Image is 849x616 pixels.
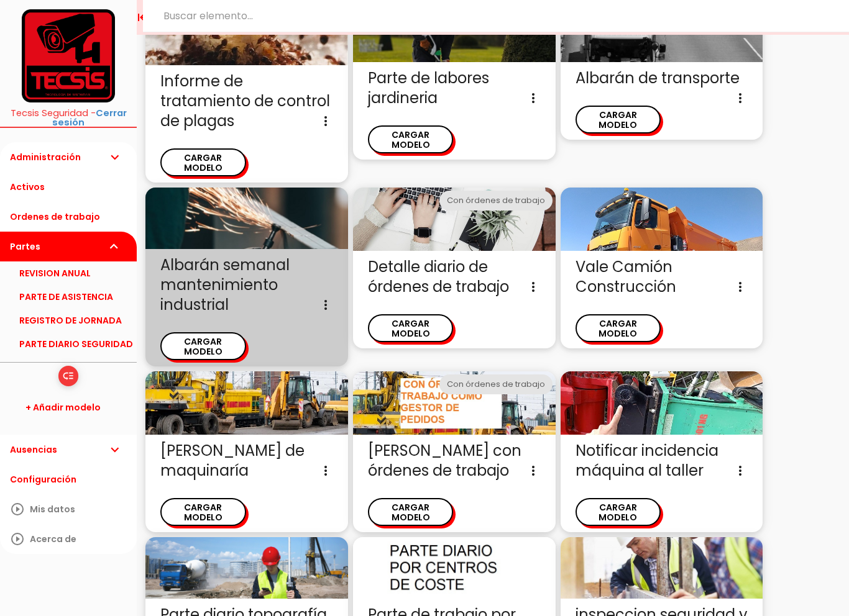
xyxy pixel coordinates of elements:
[526,461,541,481] i: more_vert
[576,498,661,526] button: CARGAR MODELO
[58,366,78,386] a: low_priority
[160,148,246,176] button: CARGAR MODELO
[107,435,122,464] i: expand_more
[368,257,541,297] span: Detalle diario de órdenes de trabajo
[368,314,454,342] button: CARGAR MODELO
[353,188,556,251] img: modelo-itcons.jpg
[160,255,333,315] span: Albarán semanal mantenimiento industrial
[145,371,348,435] img: alquiler_maquinaria_construccion.jpg
[318,461,333,481] i: more_vert
[62,366,74,386] i: low_priority
[733,461,748,481] i: more_vert
[561,537,763,599] img: riesgos.jpg
[160,332,246,360] button: CARGAR MODELO
[160,441,333,481] span: [PERSON_NAME] de maquinaría
[318,111,333,131] i: more_vert
[576,441,748,481] span: Notificar incidencia máquina al taller
[576,257,748,297] span: Vale Camión Construcción
[107,142,122,172] i: expand_more
[52,107,127,129] a: Cerrar sesión
[561,188,763,251] img: camion.jpg
[160,71,333,131] span: Informe de tratamiento de control de plagas
[561,371,763,435] img: notificar_incidencia.jpg
[526,277,541,297] i: more_vert
[526,88,541,108] i: more_vert
[368,125,454,153] button: CARGAR MODELO
[318,295,333,315] i: more_vert
[107,232,122,261] i: expand_more
[576,106,661,134] button: CARGAR MODELO
[368,441,541,481] span: [PERSON_NAME] con órdenes de trabajo
[145,537,348,599] img: topografia.png
[576,68,748,88] span: Albarán de transporte
[439,374,553,394] div: Con órdenes de trabajo
[368,68,541,108] span: Parte de labores jardineria
[353,371,556,435] img: alquiler_maquinaria_construccion2.jpg
[439,191,553,211] div: Con órdenes de trabajo
[10,524,25,554] i: play_circle_outline
[368,498,454,526] button: CARGAR MODELO
[576,314,661,342] button: CARGAR MODELO
[6,392,131,422] a: + Añadir modelo
[733,88,748,108] i: more_vert
[10,494,25,524] i: play_circle_outline
[160,498,246,526] button: CARGAR MODELO
[353,537,556,599] img: centros-de-coste.jpg
[22,9,115,102] img: itcons-logo
[733,277,748,297] i: more_vert
[145,188,348,249] img: mantenimeinto-industrial.jpg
